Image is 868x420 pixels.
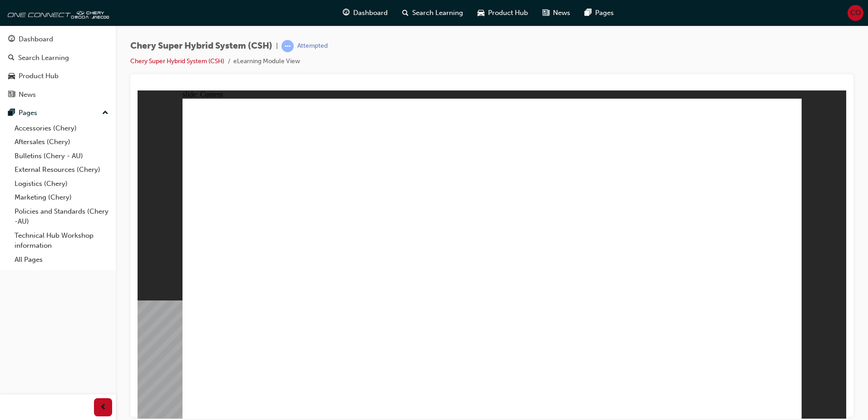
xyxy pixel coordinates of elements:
[4,31,112,48] a: Dashboard
[470,4,535,22] a: car-iconProduct Hub
[11,135,112,149] a: Aftersales (Chery)
[553,8,570,18] span: News
[402,7,409,19] span: search-icon
[577,4,621,22] a: pages-iconPages
[353,8,388,18] span: Dashboard
[11,190,112,205] a: Marketing (Chery)
[276,41,278,51] span: |
[297,42,328,50] div: Attempted
[11,163,112,177] a: External Resources (Chery)
[848,5,863,21] button: CO
[488,8,528,18] span: Product Hub
[542,7,549,19] span: news-icon
[395,4,470,22] a: search-iconSearch Learning
[4,68,112,85] a: Product Hub
[19,34,53,45] div: Dashboard
[130,41,272,51] span: Chery Super Hybrid System (CSH)
[8,109,15,117] span: pages-icon
[343,7,350,19] span: guage-icon
[130,57,224,65] a: Chery Super Hybrid System (CSH)
[4,105,112,121] button: Pages
[585,7,592,19] span: pages-icon
[19,71,59,81] div: Product Hub
[8,35,15,44] span: guage-icon
[18,53,69,63] div: Search Learning
[11,149,112,163] a: Bulletins (Chery - AU)
[11,229,112,253] a: Technical Hub Workshop information
[595,8,614,18] span: Pages
[535,4,577,22] a: news-iconNews
[8,91,15,99] span: news-icon
[102,107,108,119] span: up-icon
[335,4,395,22] a: guage-iconDashboard
[850,8,861,18] span: CO
[478,7,484,19] span: car-icon
[11,177,112,191] a: Logistics (Chery)
[11,205,112,229] a: Policies and Standards (Chery -AU)
[11,253,112,267] a: All Pages
[8,54,15,62] span: search-icon
[100,402,107,413] span: prev-icon
[5,4,109,22] img: oneconnect
[281,40,294,52] span: learningRecordVerb_ATTEMPT-icon
[19,108,37,118] div: Pages
[11,121,112,135] a: Accessories (Chery)
[233,56,300,67] li: eLearning Module View
[412,8,463,18] span: Search Learning
[19,90,36,100] div: News
[4,86,112,103] a: News
[4,50,112,66] a: Search Learning
[8,72,15,80] span: car-icon
[4,29,112,105] button: DashboardSearch LearningProduct HubNews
